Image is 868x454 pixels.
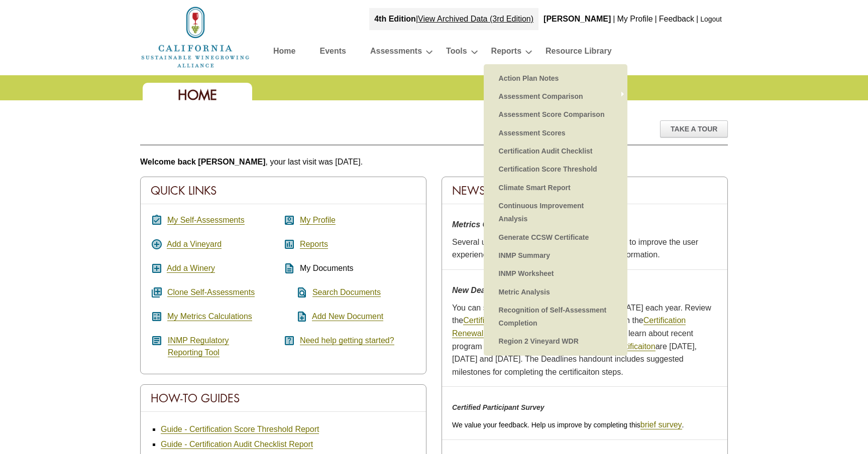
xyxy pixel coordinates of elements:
span: We value your feedback. Help us improve by completing this . [452,421,684,429]
a: Logout [700,15,722,23]
a: Generate CCSW Certificate [494,228,617,246]
strong: 4th Edition [374,15,416,23]
a: Guide - Certification Score Threshold Report [161,425,319,434]
a: Certification Renewal Steps [463,316,562,325]
p: You can start the Self-Assessment as early as [DATE] each year. Review the handout and watch the ... [452,301,717,379]
i: note_add [283,311,308,323]
span: My Documents [300,264,354,272]
span: Several updates were made to the metrics center to improve the user experience and remove under-u... [452,238,698,259]
a: Home [273,44,295,62]
a: Assessments [370,44,422,62]
p: , your last visit was [DATE]. [140,156,728,169]
a: Continuous Improvement Analysis [494,197,617,228]
div: Take A Tour [660,120,728,137]
i: description [283,262,295,274]
i: add_box [151,262,163,274]
a: Need help getting started? [300,336,394,345]
a: Metric Analysis [494,283,617,301]
div: How-To Guides [141,385,426,412]
b: Welcome back [PERSON_NAME] [140,158,266,166]
a: My Self-Assessments [167,216,245,225]
div: News [442,177,727,204]
b: [PERSON_NAME] [544,15,611,23]
a: Action Plan Notes [494,69,617,87]
a: Add a Vineyard [167,240,222,249]
a: Assessment Comparison [494,87,617,105]
a: Add New Document [312,312,383,321]
a: Reports [300,240,328,249]
div: | [654,8,658,30]
div: | [612,8,616,30]
a: My Profile [300,216,336,225]
div: | [695,8,699,30]
div: Quick Links [141,177,426,204]
div: | [369,8,538,30]
a: Guide - Certification Audit Checklist Report [161,440,313,449]
i: calculate [151,311,163,323]
i: queue [151,286,163,298]
a: Search Documents [312,288,381,297]
a: My Profile [617,15,653,23]
i: help_center [283,335,295,347]
a: Certification Score Threshold [494,160,617,178]
a: brief survey [640,420,682,429]
em: Certified Participant Survey [452,403,545,411]
a: Resource Library [546,44,612,62]
a: Certification Audit Checklist [494,142,617,160]
a: Assessment Scores [494,124,617,142]
a: INMP RegulatoryReporting Tool [168,336,229,357]
a: Region 2 Vineyard WDR [494,332,617,350]
i: account_box [283,214,295,226]
i: add_circle [151,238,163,250]
a: Certification Renewal Webinar [452,316,686,338]
a: Add a Winery [167,264,215,273]
a: My Metrics Calculations [167,312,252,321]
a: Deadlines for Certificaiton [563,342,655,351]
a: Events [319,44,346,62]
a: Tools [446,44,467,62]
span: » [620,91,625,101]
a: Clone Self-Assessments [167,288,255,297]
a: Climate Smart Report [494,179,617,197]
i: assignment_turned_in [151,214,163,226]
strong: New Deadlines [452,286,509,294]
a: Feedback [659,15,694,23]
img: logo_cswa2x.png [140,5,251,69]
a: Assessment Score Comparison [494,105,617,123]
a: Recognition of Self-Assessment Completion [494,301,617,333]
a: Reports [491,44,521,62]
i: find_in_page [283,286,308,298]
a: INMP Worksheet [494,264,617,282]
i: article [151,335,163,347]
strong: Metrics Center Updates [452,220,542,229]
a: View Archived Data (3rd Edition) [418,15,533,23]
a: INMP Summary [494,246,617,264]
i: assessment [283,238,295,250]
a: Home [140,32,251,41]
span: Home [178,86,217,104]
